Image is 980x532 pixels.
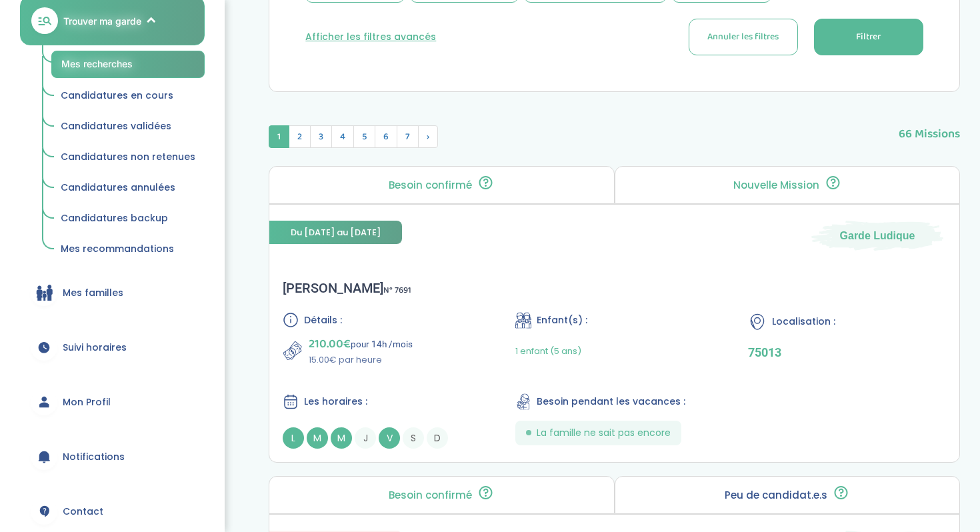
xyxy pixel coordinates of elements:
p: Besoin confirmé [389,180,472,191]
span: L [283,427,304,449]
span: Candidatures backup [61,211,168,225]
span: Candidatures annulées [61,181,175,194]
span: 210.00€ [309,335,351,353]
span: La famille ne sait pas encore [537,426,671,440]
span: 2 [289,125,311,148]
span: Mes recommandations [61,242,174,255]
span: Mon Profil [63,395,111,409]
span: M [331,427,352,449]
span: 6 [375,125,397,148]
p: 15.00€ par heure [309,353,413,367]
span: Du [DATE] au [DATE] [269,221,402,244]
span: Candidatures validées [61,119,171,133]
p: pour 14h /mois [309,335,413,353]
span: Suivi horaires [63,341,127,355]
a: Mes familles [20,269,205,317]
a: Suivi horaires [20,323,205,371]
span: Garde Ludique [840,228,915,243]
span: 1 enfant (5 ans) [515,345,581,357]
span: Besoin pendant les vacances : [537,395,685,409]
span: 4 [331,125,354,148]
span: M [307,427,328,449]
a: Candidatures non retenues [51,145,205,170]
span: Détails : [304,313,342,327]
a: Candidatures annulées [51,175,205,201]
div: [PERSON_NAME] [283,280,411,296]
a: Candidatures validées [51,114,205,139]
span: Mes familles [63,286,123,300]
span: V [379,427,400,449]
span: Annuler les filtres [707,30,779,44]
a: Mon Profil [20,378,205,426]
span: N° 7691 [383,283,411,297]
span: Enfant(s) : [537,313,587,327]
button: Filtrer [814,19,923,55]
a: Mes recommandations [51,237,205,262]
span: S [403,427,424,449]
a: Candidatures backup [51,206,205,231]
span: 66 Missions [899,112,960,143]
span: Filtrer [856,30,881,44]
a: Mes recherches [51,51,205,78]
span: Contact [63,505,103,519]
p: 75013 [748,345,946,359]
p: Nouvelle Mission [733,180,819,191]
span: J [355,427,376,449]
p: Peu de candidat.e.s [725,490,827,501]
a: Candidatures en cours [51,83,205,109]
span: Notifications [63,450,125,464]
span: 1 [269,125,289,148]
span: D [427,427,448,449]
span: Candidatures en cours [61,89,173,102]
span: 7 [397,125,419,148]
p: Besoin confirmé [389,490,472,501]
a: Notifications [20,433,205,481]
span: Mes recherches [61,58,133,69]
span: Trouver ma garde [63,14,141,28]
span: Suivant » [418,125,438,148]
span: Candidatures non retenues [61,150,195,163]
button: Afficher les filtres avancés [305,30,436,44]
span: 5 [353,125,375,148]
span: Les horaires : [304,395,367,409]
span: 3 [310,125,332,148]
span: Localisation : [772,315,835,329]
button: Annuler les filtres [689,19,798,55]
